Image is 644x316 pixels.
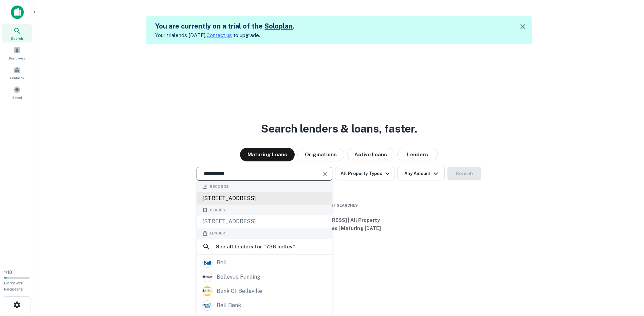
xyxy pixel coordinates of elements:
[155,31,294,39] p: Your trial ends [DATE]. to upgrade.
[297,148,344,161] button: Originations
[610,262,644,294] iframe: Chat Widget
[397,167,445,180] button: Any Amount
[217,258,227,268] div: bell
[217,300,241,311] div: bell bank
[203,301,212,310] img: picture
[197,284,332,298] a: bank of belleville
[206,32,232,38] a: Contact us
[9,55,25,61] span: Borrowers
[320,169,330,179] button: Clear
[217,286,262,296] div: bank of belleville
[261,121,417,137] h3: Search lenders & loans, faster.
[347,148,394,161] button: Active Loans
[197,270,332,284] a: bellevue funding
[197,298,332,313] a: bell bank
[335,167,394,180] button: All Property Types
[217,272,260,282] div: bellevue funding
[2,83,32,102] a: Saved
[288,203,390,208] span: Recent Searches
[210,184,229,190] span: Records
[2,64,32,82] a: Contacts
[203,272,212,282] img: picture
[240,148,295,161] button: Maturing Loans
[12,95,22,100] span: Saved
[264,22,293,30] a: Soloplan
[4,281,23,292] span: Borrower Requests
[11,5,24,19] img: capitalize-icon.png
[210,230,225,236] span: Lender
[2,24,32,42] a: Search
[210,207,225,213] span: Places
[197,256,332,270] a: bell
[11,36,23,41] span: Search
[2,44,32,62] a: Borrowers
[10,75,24,81] span: Contacts
[397,148,438,161] button: Lenders
[155,21,294,31] h5: You are currently on a trial of the .
[203,258,212,267] img: picture
[4,270,12,275] span: 1 / 10
[197,215,332,228] div: [STREET_ADDRESS]
[197,192,332,205] div: [STREET_ADDRESS]
[203,286,212,296] img: picture
[216,243,295,251] h6: See all lenders for " 736 bellev "
[288,214,390,234] button: [STREET_ADDRESS] | All Property Types | All Types | Maturing [DATE]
